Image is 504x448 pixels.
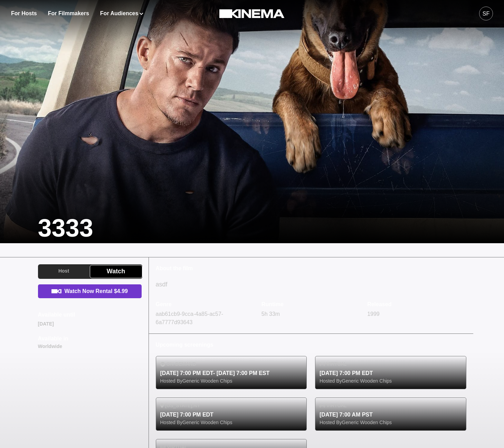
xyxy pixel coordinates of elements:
[320,369,462,377] p: [DATE] 7:00 PM EDT
[38,284,142,298] a: Watch Now Rental $4.99
[156,280,466,290] p: asdf
[483,10,489,18] div: SF
[38,213,93,243] h1: 3333
[320,411,462,419] p: [DATE] 7:00 AM PST
[156,310,255,327] p: aab61cb9-9cca-4a85-ac57-6a7777d93643
[261,310,360,318] p: 5h 33m
[367,300,466,309] p: Released
[320,419,462,426] p: Hosted By Generic Wooden Chips
[320,402,462,426] a: Virtual[DATE] 7:00 AM PSTHosted ByGeneric Wooden Chips
[160,377,303,385] p: Hosted By Generic Wooden Chips
[38,343,68,350] p: Worldwide
[320,360,462,385] a: Virtual[DATE] 7:00 PM EDTHosted ByGeneric Wooden Chips
[160,360,303,385] a: On-demand[DATE] 7:00 PM EDT- [DATE] 7:00 PM ESTHosted ByGeneric Wooden Chips
[261,300,360,309] p: Runtime
[11,9,37,18] a: For Hosts
[156,300,255,309] p: Genre
[38,335,68,343] p: Available in
[167,360,303,368] p: On-demand
[320,377,462,385] p: Hosted By Generic Wooden Chips
[160,411,303,419] p: [DATE] 7:00 PM EDT
[326,402,462,409] p: Virtual
[156,341,466,349] p: Upcoming screenings
[38,320,75,328] p: [DATE]
[48,9,89,18] a: For Filmmakers
[160,369,303,377] p: [DATE] 7:00 PM EDT - [DATE] 7:00 PM EST
[326,360,462,368] p: Virtual
[156,264,466,273] p: About the film
[160,402,303,426] a: [US_STATE],NY[DATE] 7:00 PM EDTHosted ByGeneric Wooden Chips
[160,419,303,426] p: Hosted By Generic Wooden Chips
[100,9,143,18] button: For Audiences
[165,402,200,409] p: [US_STATE] , NY
[38,311,75,319] p: Available until
[367,310,466,318] p: 1999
